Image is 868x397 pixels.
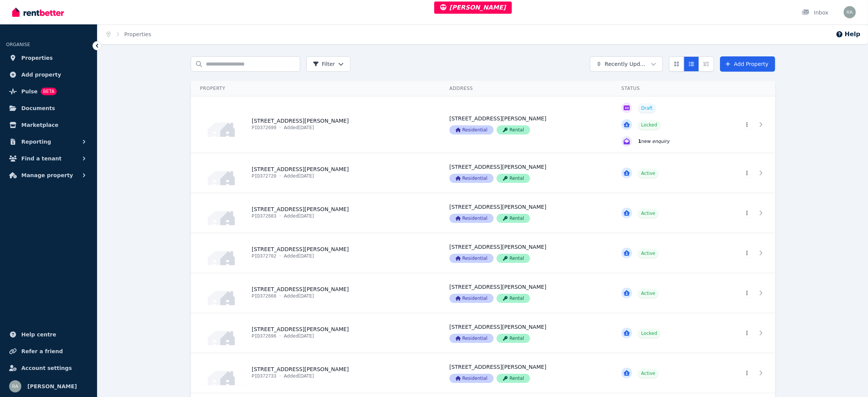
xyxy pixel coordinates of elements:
[669,56,714,72] div: View options
[6,42,30,47] span: ORGANISE
[742,168,752,178] button: More options
[9,380,21,392] img: Rochelle Alvarez
[440,273,612,313] a: View details for 3/36 Stewart Dr, Cannonvale
[742,248,752,258] button: More options
[711,153,775,193] a: View details for 10/36 Stewart Dr, Cannonvale
[97,24,160,44] nav: Breadcrumb
[711,313,775,353] a: View details for 2/36 Stewart Dr, Cannonvale
[6,67,91,82] a: Add property
[191,233,440,273] a: View details for 7/36 Stewart Dr, Cannonvale
[711,193,775,233] a: View details for 5/36 Stewart Dr, Cannonvale
[6,344,91,359] a: Refer a friend
[605,60,648,68] span: Recently Updated
[191,81,440,96] th: Property
[440,153,612,193] a: View details for 10/36 Stewart Dr, Cannonvale
[720,56,775,72] a: Add Property
[21,137,51,146] span: Reporting
[6,84,91,99] a: PulseBETA
[191,353,440,393] a: View details for 6/36 Stewart Dr, Cannonvale
[440,353,612,393] a: View details for 6/36 Stewart Dr, Cannonvale
[612,233,711,273] a: View details for 7/36 Stewart Dr, Cannonvale
[6,50,91,66] a: Properties
[590,56,663,72] button: Recently Updated
[742,288,752,298] button: More options
[440,4,506,11] span: [PERSON_NAME]
[612,353,711,393] a: View details for 6/36 Stewart Dr, Cannonvale
[21,171,73,180] span: Manage property
[440,193,612,233] a: View details for 5/36 Stewart Dr, Cannonvale
[612,153,711,193] a: View details for 10/36 Stewart Dr, Cannonvale
[6,360,91,376] a: Account settings
[21,347,63,356] span: Refer a friend
[699,56,714,72] button: Expanded list view
[612,193,711,233] a: View details for 5/36 Stewart Dr, Cannonvale
[6,327,91,342] a: Help centre
[41,88,57,95] span: BETA
[612,96,711,153] a: View details for 4/36 Stewart Dr, Cannonvale
[684,56,699,72] button: Compact list view
[711,353,775,393] a: View details for 6/36 Stewart Dr, Cannonvale
[742,120,752,129] button: More options
[742,208,752,218] button: More options
[742,328,752,338] button: More options
[711,233,775,273] a: View details for 7/36 Stewart Dr, Cannonvale
[12,6,64,18] img: RentBetter
[440,233,612,273] a: View details for 7/36 Stewart Dr, Cannonvale
[21,330,56,339] span: Help centre
[6,101,91,116] a: Documents
[711,96,775,153] a: View details for 4/36 Stewart Dr, Cannonvale
[440,96,612,153] a: View details for 4/36 Stewart Dr, Cannonvale
[21,154,62,163] span: Find a tenant
[313,60,335,68] span: Filter
[742,368,752,378] button: More options
[6,134,91,149] button: Reporting
[124,31,151,37] a: Properties
[836,30,860,39] button: Help
[191,313,440,353] a: View details for 2/36 Stewart Dr, Cannonvale
[191,273,440,313] a: View details for 3/36 Stewart Dr, Cannonvale
[306,56,351,72] button: Filter
[440,313,612,353] a: View details for 2/36 Stewart Dr, Cannonvale
[21,104,55,113] span: Documents
[6,151,91,166] button: Find a tenant
[21,363,72,373] span: Account settings
[612,81,711,96] th: Status
[21,120,58,130] span: Marketplace
[191,193,440,233] a: View details for 5/36 Stewart Dr, Cannonvale
[6,168,91,183] button: Manage property
[440,81,612,96] th: Address
[711,273,775,313] a: View details for 3/36 Stewart Dr, Cannonvale
[669,56,684,72] button: Card view
[21,87,38,96] span: Pulse
[612,273,711,313] a: View details for 3/36 Stewart Dr, Cannonvale
[21,70,61,79] span: Add property
[21,53,53,62] span: Properties
[191,96,440,153] a: View details for 4/36 Stewart Dr, Cannonvale
[802,9,828,16] div: Inbox
[191,153,440,193] a: View details for 10/36 Stewart Dr, Cannonvale
[612,313,711,353] a: View details for 2/36 Stewart Dr, Cannonvale
[27,382,77,391] span: [PERSON_NAME]
[844,6,856,18] img: Rochelle Alvarez
[6,117,91,133] a: Marketplace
